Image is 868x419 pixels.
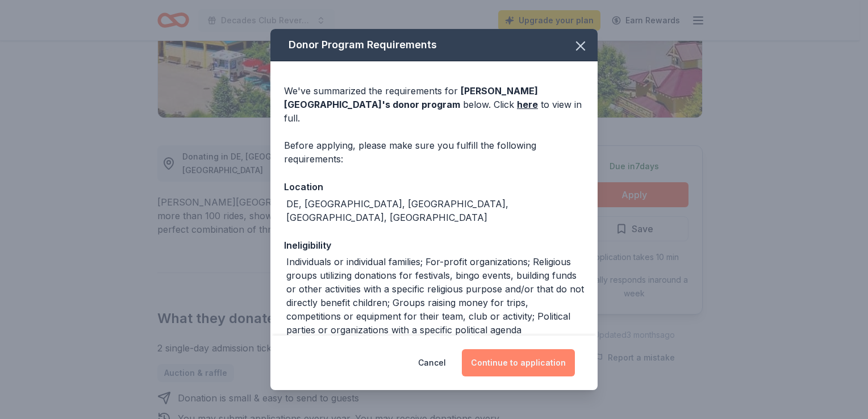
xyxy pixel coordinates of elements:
div: Donor Program Requirements [270,29,598,61]
button: Cancel [418,349,446,376]
button: Continue to application [462,349,575,376]
a: here [517,98,538,111]
div: Ineligibility [284,238,584,253]
div: Before applying, please make sure you fulfill the following requirements: [284,139,584,166]
div: DE, [GEOGRAPHIC_DATA], [GEOGRAPHIC_DATA], [GEOGRAPHIC_DATA], [GEOGRAPHIC_DATA] [286,197,584,224]
div: We've summarized the requirements for below. Click to view in full. [284,84,584,125]
div: Individuals or individual families; For-profit organizations; Religious groups utilizing donation... [286,255,584,337]
div: Location [284,179,584,194]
